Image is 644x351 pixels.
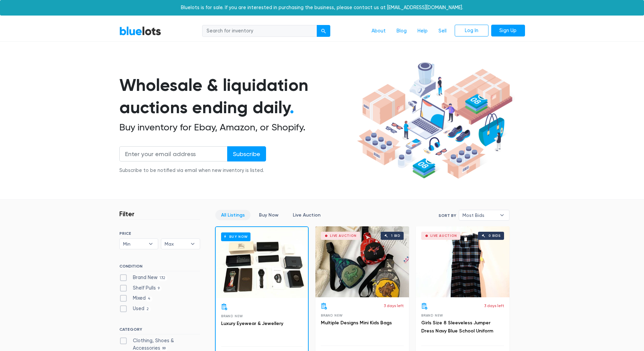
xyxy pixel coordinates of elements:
h6: CONDITION [119,264,200,271]
p: 3 days left [384,303,404,309]
a: Buy Now [216,227,308,298]
h6: CATEGORY [119,327,200,334]
div: Live Auction [430,234,457,237]
img: hero-ee84e7d0318cb26816c560f6b4441b76977f77a177738b4e94f68c95b2b83dbb.png [355,59,515,182]
label: Brand New [119,274,168,281]
span: 132 [158,275,168,281]
span: Brand New [321,314,343,317]
p: 3 days left [484,303,504,309]
div: 1 bid [391,234,400,237]
div: Live Auction [330,234,357,237]
a: Blog [391,25,412,37]
b: ▾ [495,210,509,220]
input: Subscribe [227,146,266,161]
a: Luxury Eyewear & Jewellery [221,321,283,326]
b: ▾ [144,239,158,249]
h1: Wholesale & liquidation auctions ending daily [119,74,355,119]
h2: Buy inventory for Ebay, Amazon, or Shopify. [119,122,355,133]
input: Search for inventory [202,25,317,37]
h6: Buy Now [221,232,251,241]
label: Used [119,305,151,312]
span: Brand New [221,314,243,318]
span: Min [123,239,145,249]
span: . [290,97,294,118]
input: Enter your email address [119,146,228,161]
a: Live Auction [287,210,326,220]
span: 4 [146,296,153,302]
a: BlueLots [119,26,161,36]
span: 2 [144,306,151,312]
a: All Listings [215,210,251,220]
div: Subscribe to be notified via email when new inventory is listed. [119,167,266,174]
a: Live Auction 1 bid [315,226,409,297]
a: Help [412,25,433,37]
a: Multiple Designs Mini Kids Bags [321,320,392,326]
a: Buy Now [253,210,284,220]
h6: PRICE [119,231,200,236]
span: Most Bids [462,210,496,220]
label: Sort By [438,212,456,219]
a: Log In [455,25,488,37]
a: About [366,25,391,37]
b: ▾ [186,239,200,249]
h3: Filter [119,210,135,218]
a: Sell [433,25,452,37]
label: Mixed [119,295,153,302]
a: Sign Up [491,25,525,37]
a: Live Auction 0 bids [416,226,509,297]
span: Brand New [421,314,443,317]
div: 0 bids [488,234,501,237]
a: Girls Size 8 Sleeveless Jumper Dress Navy Blue School Uniform [421,320,493,334]
span: Max [165,239,187,249]
label: Shelf Pulls [119,284,162,292]
span: 9 [156,286,162,291]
